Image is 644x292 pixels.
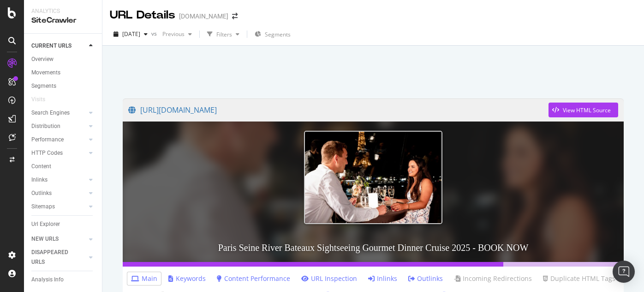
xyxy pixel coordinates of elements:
a: CURRENT URLS [31,41,86,51]
div: Analytics [31,7,95,15]
a: Distribution [31,122,86,131]
div: Search Engines [31,108,70,118]
div: Visits [31,95,45,104]
div: Distribution [31,122,60,131]
span: Previous [159,30,185,38]
a: Outlinks [408,274,443,283]
span: vs [151,30,159,37]
a: Segments [31,81,95,91]
a: Url Explorer [31,219,95,229]
a: URL Inspection [301,274,357,283]
div: Movements [31,68,60,78]
div: arrow-right-arrow-left [232,13,238,19]
a: Analysis Info [31,275,95,285]
div: Segments [31,81,56,91]
div: HTTP Codes [31,148,63,158]
div: Sitemaps [31,202,55,212]
div: Outlinks [31,189,52,198]
span: Segments [265,30,291,38]
a: Inlinks [368,274,397,283]
a: Overview [31,55,95,64]
div: [DOMAIN_NAME] [179,12,228,21]
div: Url Explorer [31,219,60,229]
div: View HTML Source [563,106,611,114]
button: Previous [159,27,196,42]
div: Open Intercom Messenger [613,261,635,283]
div: CURRENT URLS [31,41,72,51]
div: Filters [216,30,232,38]
div: Analysis Info [31,275,64,285]
div: Overview [31,55,54,64]
div: Performance [31,135,64,145]
button: View HTML Source [549,103,618,117]
a: Inlinks [31,175,86,185]
a: Duplicate HTML Tags [543,274,615,283]
a: Visits [31,95,54,104]
div: NEW URLS [31,234,59,244]
div: Content [31,162,51,171]
a: DISAPPEARED URLS [31,248,86,267]
div: Inlinks [31,175,48,185]
a: [URL][DOMAIN_NAME] [128,98,549,122]
a: Incoming Redirections [454,274,532,283]
a: NEW URLS [31,234,86,244]
div: URL Details [110,7,175,23]
div: SiteCrawler [31,15,95,26]
a: HTTP Codes [31,148,86,158]
button: [DATE] [110,27,151,42]
a: Content Performance [217,274,290,283]
span: 2025 Oct. 1st [122,30,140,38]
a: Main [131,274,157,283]
a: Sitemaps [31,202,86,212]
a: Performance [31,135,86,145]
img: Paris Seine River Bateaux Sightseeing Gourmet Dinner Cruise 2025 - BOOK NOW [304,131,442,224]
button: Filters [203,27,243,42]
a: Search Engines [31,108,86,118]
div: DISAPPEARED URLS [31,248,78,267]
button: Segments [251,27,294,42]
a: Outlinks [31,189,86,198]
a: Movements [31,68,95,78]
h3: Paris Seine River Bateaux Sightseeing Gourmet Dinner Cruise 2025 - BOOK NOW [123,233,624,262]
a: Content [31,162,95,171]
a: Keywords [168,274,206,283]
